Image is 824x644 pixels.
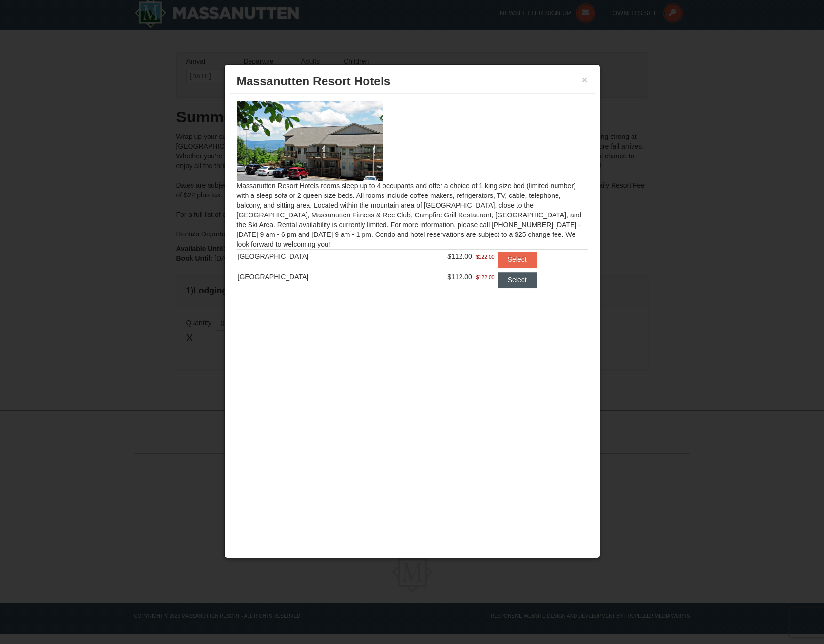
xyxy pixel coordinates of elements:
[237,101,383,181] img: 19219026-1-e3b4ac8e.jpg
[230,94,595,307] div: Massanutten Resort Hotels rooms sleep up to 4 occupants and offer a choice of 1 king size bed (li...
[498,272,537,288] button: Select
[498,252,537,267] button: Select
[476,273,495,282] span: $122.00
[582,75,588,85] button: ×
[237,75,391,88] span: Massanutten Resort Hotels
[238,272,391,282] div: [GEOGRAPHIC_DATA]
[238,252,391,261] div: [GEOGRAPHIC_DATA]
[447,253,472,260] span: $112.00
[476,252,495,262] span: $122.00
[447,273,472,281] span: $112.00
